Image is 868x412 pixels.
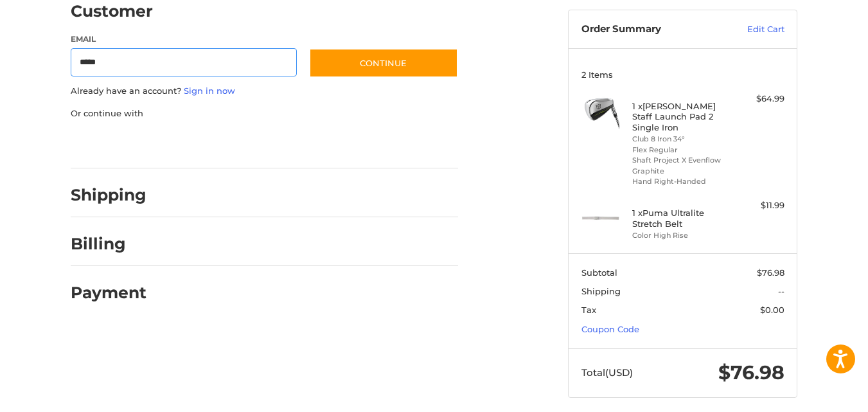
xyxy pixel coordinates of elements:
span: Tax [581,305,596,315]
span: Total (USD) [581,366,633,379]
iframe: PayPal-paypal [67,132,163,156]
p: Or continue with [71,107,458,120]
label: Email [71,33,297,45]
iframe: PayPal-venmo [285,132,381,156]
h2: Billing [71,234,146,254]
h2: Payment [71,283,146,303]
iframe: PayPal-paylater [175,132,272,156]
li: Shaft Project X Evenflow Graphite [632,155,731,176]
div: $11.99 [734,199,784,212]
li: Flex Regular [632,145,731,156]
span: Subtotal [581,267,617,278]
h4: 1 x [PERSON_NAME] Staff Launch Pad 2 Single Iron [632,101,731,132]
h3: Order Summary [581,23,720,36]
p: Already have an account? [71,85,458,98]
h2: Shipping [71,185,146,205]
a: Sign in now [184,85,235,96]
a: Coupon Code [581,324,639,334]
h3: 2 Items [581,69,784,80]
div: $64.99 [734,93,784,105]
li: Hand Right-Handed [632,176,731,187]
h2: Customer [71,1,153,21]
span: Shipping [581,286,621,296]
span: -- [778,286,784,296]
button: Continue [309,48,458,78]
span: $0.00 [760,305,784,315]
h4: 1 x Puma Ultralite Stretch Belt [632,208,731,229]
span: $76.98 [757,267,784,278]
span: $76.98 [718,361,784,384]
a: Edit Cart [720,23,784,36]
li: Color High Rise [632,230,731,241]
li: Club 8 Iron 34° [632,134,731,145]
